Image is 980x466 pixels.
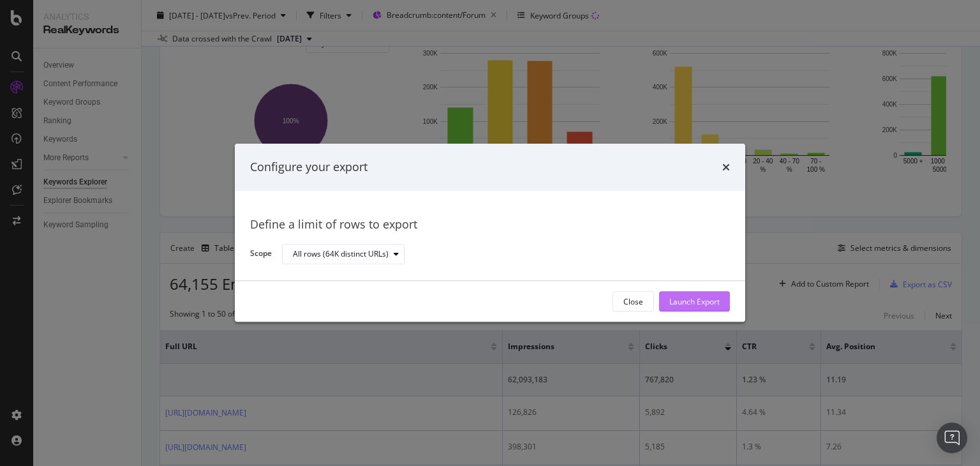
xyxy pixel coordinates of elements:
div: Launch Export [669,296,720,307]
div: Configure your export [250,159,367,176]
div: modal [235,144,745,322]
div: times [722,159,730,176]
button: Close [612,292,654,312]
div: Close [623,296,643,307]
button: Launch Export [659,292,730,312]
div: Define a limit of rows to export [250,216,730,233]
button: All rows (64K distinct URLs) [282,244,405,264]
div: All rows (64K distinct URLs) [293,250,389,258]
label: Scope [250,248,272,262]
div: Open Intercom Messenger [937,423,967,453]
